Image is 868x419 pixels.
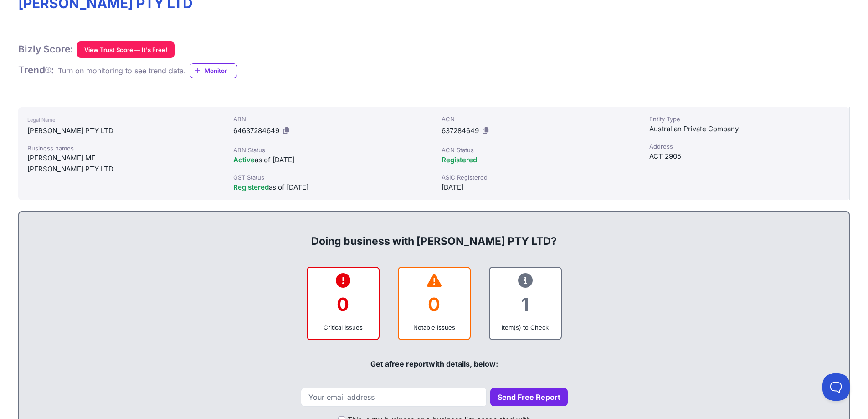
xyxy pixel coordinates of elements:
span: 637284649 [442,126,479,135]
a: free report [389,359,429,368]
div: ACN Status [442,145,634,155]
span: Monitor [205,66,237,75]
div: ASIC Registered [442,173,634,182]
div: ACT 2905 [649,151,842,162]
div: as of [DATE] [233,182,426,193]
div: Turn on monitoring to see trend data. [58,65,186,76]
span: Registered [233,183,269,191]
div: 0 [406,286,462,323]
div: Item(s) to Check [497,323,554,332]
h1: Bizly Score: [18,43,73,55]
button: View Trust Score — It's Free! [77,41,175,58]
div: as of [DATE] [233,155,426,166]
div: 0 [315,286,371,323]
div: Business names [27,144,216,153]
span: 64637284649 [233,126,279,135]
span: Get a with details, below: [370,359,498,368]
iframe: Toggle Customer Support [822,373,850,401]
div: Entity Type [649,114,842,124]
div: ABN Status [233,145,426,155]
div: Critical Issues [315,323,371,332]
input: Your email address [301,388,487,407]
div: Address [649,142,842,151]
span: Registered [442,155,477,164]
div: ACN [442,114,634,124]
button: Send Free Report [490,388,568,406]
div: Notable Issues [406,323,462,332]
div: GST Status [233,173,426,182]
div: Doing business with [PERSON_NAME] PTY LTD? [28,219,840,248]
div: [PERSON_NAME] ME [27,153,216,164]
div: [PERSON_NAME] PTY LTD [27,125,216,136]
div: [DATE] [442,182,634,193]
div: 1 [497,286,554,323]
div: ABN [233,114,426,124]
div: [PERSON_NAME] PTY LTD [27,164,216,175]
div: Australian Private Company [649,124,842,134]
div: Legal Name [27,114,216,125]
span: Active [233,155,255,164]
h1: Trend : [18,64,54,76]
a: Monitor [190,63,237,78]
